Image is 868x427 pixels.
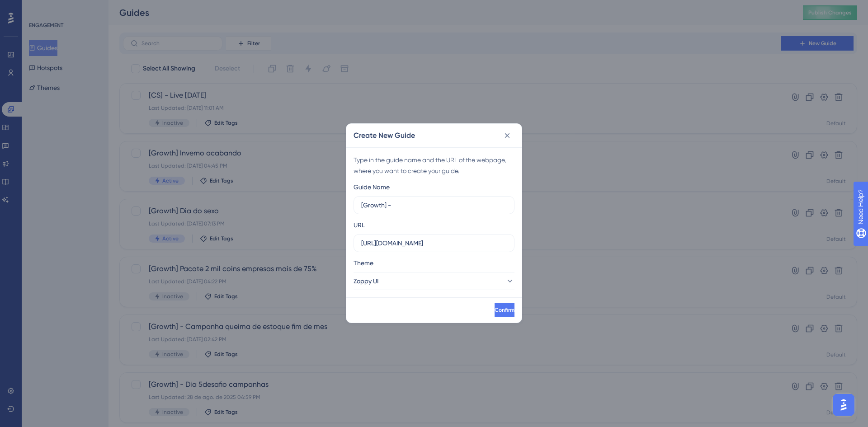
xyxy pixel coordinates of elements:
[361,200,507,210] input: How to Create
[354,220,365,230] div: URL
[354,155,514,176] div: Type in the guide name and the URL of the webpage, where you want to create your guide.
[361,238,507,248] input: https://www.example.com
[354,258,373,268] span: Theme
[354,182,390,192] div: Guide Name
[495,306,514,314] span: Confirm
[354,130,415,141] h2: Create New Guide
[830,391,857,418] iframe: UserGuiding AI Assistant Launcher
[354,276,378,286] span: Zoppy UI
[21,2,57,13] span: Need Help?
